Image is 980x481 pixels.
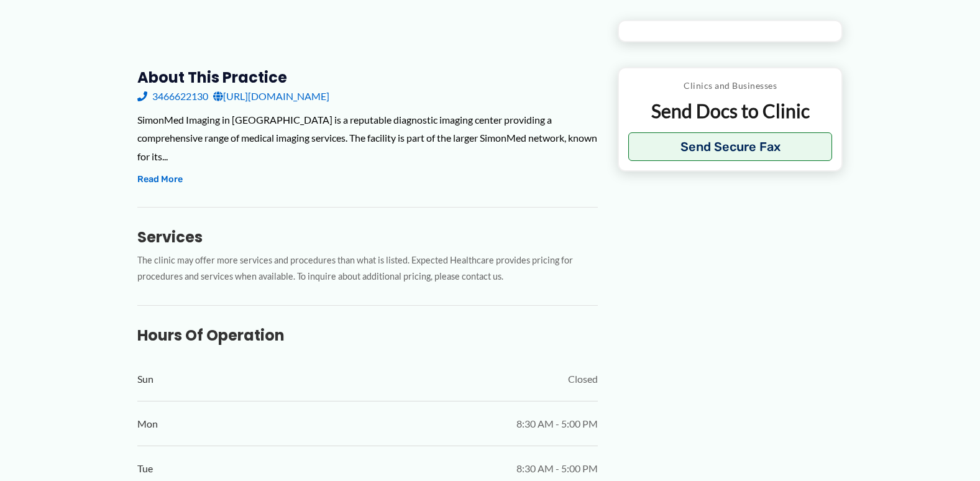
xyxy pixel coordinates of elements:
[137,227,598,247] h3: Services
[137,370,153,388] span: Sun
[628,99,833,123] p: Send Docs to Clinic
[137,111,598,166] div: SimonMed Imaging in [GEOGRAPHIC_DATA] is a reputable diagnostic imaging center providing a compre...
[137,415,158,433] span: Mon
[137,68,598,87] h3: About this practice
[137,172,183,187] button: Read More
[516,459,598,478] span: 8:30 AM - 5:00 PM
[213,87,329,106] a: [URL][DOMAIN_NAME]
[628,132,833,161] button: Send Secure Fax
[628,78,833,94] p: Clinics and Businesses
[137,326,598,345] h3: Hours of Operation
[137,87,208,106] a: 3466622130
[137,459,153,478] span: Tue
[137,252,598,286] p: The clinic may offer more services and procedures than what is listed. Expected Healthcare provid...
[568,370,598,388] span: Closed
[516,415,598,433] span: 8:30 AM - 5:00 PM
